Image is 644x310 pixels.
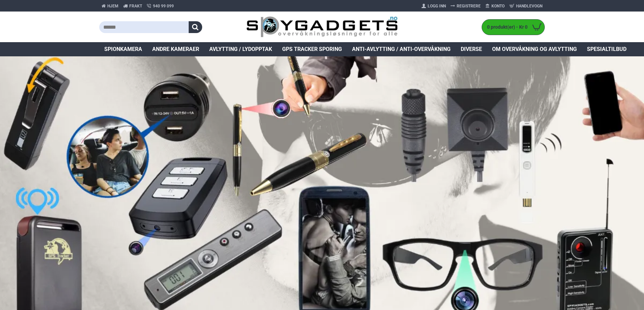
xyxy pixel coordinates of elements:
span: Om overvåkning og avlytting [492,45,577,53]
span: 0 produkt(er) - Kr 0 [482,24,529,31]
span: Handlevogn [516,3,542,9]
span: Spionkamera [104,45,142,53]
span: Hjem [107,3,118,9]
span: Anti-avlytting / Anti-overvåkning [352,45,451,53]
span: Registrere [457,3,481,9]
span: GPS Tracker Sporing [282,45,342,53]
span: Konto [491,3,505,9]
a: Spesialtilbud [582,42,632,56]
a: Konto [483,1,507,11]
a: Handlevogn [507,1,545,11]
a: Registrere [448,1,483,11]
img: SpyGadgets.no [246,16,398,38]
a: Anti-avlytting / Anti-overvåkning [347,42,456,56]
a: Avlytting / Lydopptak [204,42,277,56]
a: Logg Inn [419,1,448,11]
a: Om overvåkning og avlytting [487,42,582,56]
a: Diverse [456,42,487,56]
span: Andre kameraer [152,45,199,53]
span: Spesialtilbud [587,45,626,53]
span: Logg Inn [428,3,446,9]
span: 940 99 099 [153,3,174,9]
a: GPS Tracker Sporing [277,42,347,56]
span: Avlytting / Lydopptak [209,45,272,53]
span: Diverse [461,45,482,53]
a: Andre kameraer [147,42,204,56]
span: Frakt [129,3,142,9]
a: 0 produkt(er) - Kr 0 [482,20,544,35]
a: Spionkamera [99,42,147,56]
